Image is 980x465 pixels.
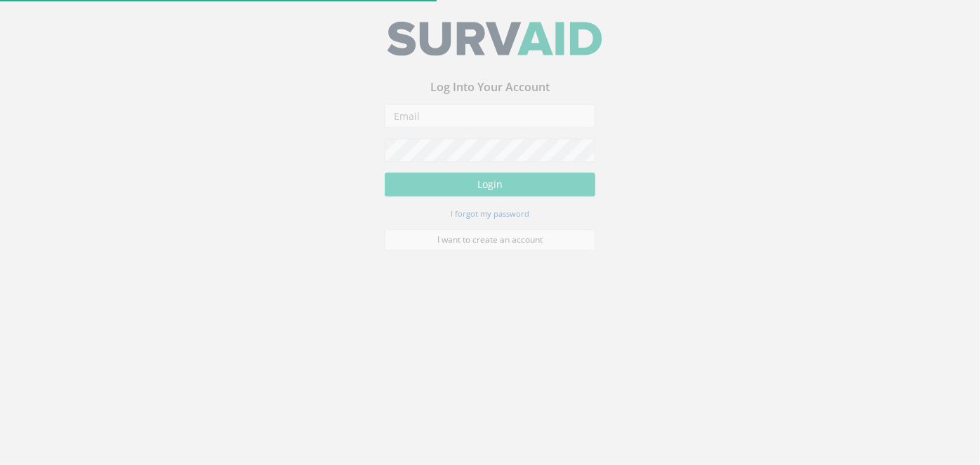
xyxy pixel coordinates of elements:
small: I forgot my password [451,215,529,226]
a: I forgot my password [451,214,529,227]
button: Login [385,180,595,203]
input: Email [385,111,595,135]
a: I want to create an account [385,236,595,257]
h3: Log Into Your Account [385,88,595,101]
